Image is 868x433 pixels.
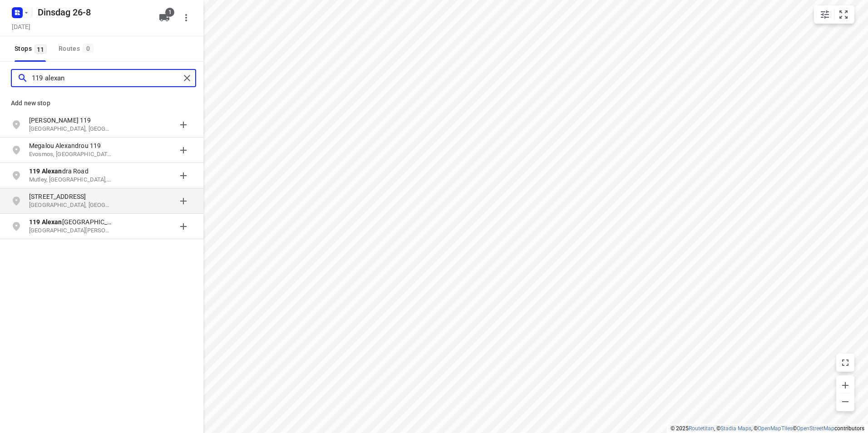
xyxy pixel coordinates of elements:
span: 0 [83,44,94,53]
p: Add new stop [11,98,192,108]
p: Mutley, [GEOGRAPHIC_DATA], [GEOGRAPHIC_DATA] [29,176,113,184]
button: Map settings [816,5,834,24]
b: 119 Alexan [29,167,62,175]
b: 119 Alexan [29,218,62,226]
button: Fit zoom [834,5,853,24]
div: small contained button group [814,5,854,24]
p: [GEOGRAPHIC_DATA], [GEOGRAPHIC_DATA] [29,125,113,133]
button: 1 [155,9,173,27]
a: Stadia Maps [720,425,751,432]
h5: Project date [8,21,34,32]
p: [PERSON_NAME] 119 [29,116,113,125]
input: Add or search stops [32,71,180,85]
span: Stops [15,43,49,54]
p: dra Road [29,167,113,176]
p: South Yarra Victoria, Australië [29,226,113,235]
p: [GEOGRAPHIC_DATA], [GEOGRAPHIC_DATA] [29,201,113,210]
a: OpenStreetMap [797,425,834,432]
a: OpenMapTiles [758,425,793,432]
span: 11 [35,44,47,54]
h5: Rename [34,5,152,20]
p: [STREET_ADDRESS] [29,192,113,201]
p: Evosmos, [GEOGRAPHIC_DATA] [29,150,113,159]
p: [GEOGRAPHIC_DATA] [29,217,113,226]
button: More [177,9,195,27]
p: Megalou Alexandrou 119 [29,141,113,150]
div: Routes [59,43,96,54]
span: 1 [165,8,174,17]
a: Routetitan [689,425,714,432]
li: © 2025 , © , © © contributors [671,425,864,432]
